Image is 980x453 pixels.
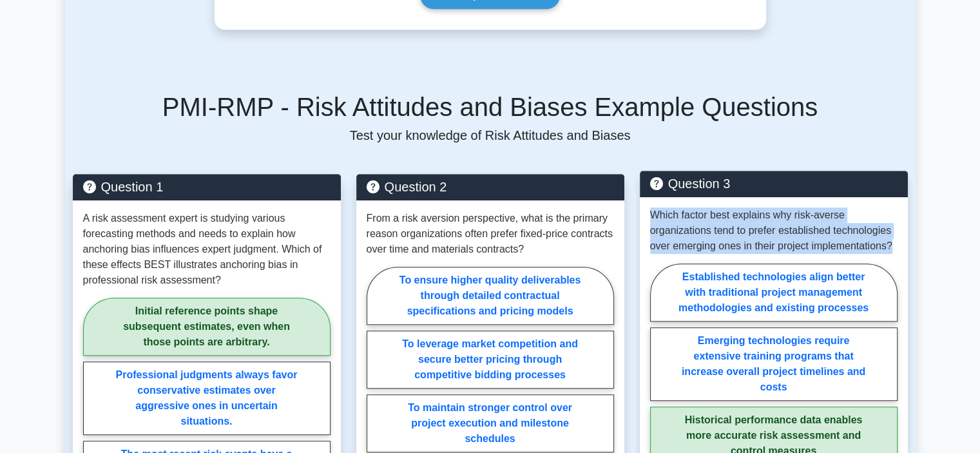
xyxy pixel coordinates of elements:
label: Initial reference points shape subsequent estimates, even when those points are arbitrary. [83,298,331,356]
label: Established technologies align better with traditional project management methodologies and exist... [650,264,898,322]
p: From a risk aversion perspective, what is the primary reason organizations often prefer fixed-pri... [367,211,614,257]
label: To maintain stronger control over project execution and milestone schedules [367,394,614,452]
p: Test your knowledge of Risk Attitudes and Biases [73,128,908,143]
h5: Question 3 [650,176,898,191]
p: Which factor best explains why risk-averse organizations tend to prefer established technologies ... [650,207,898,254]
h5: PMI-RMP - Risk Attitudes and Biases Example Questions [73,92,908,122]
label: To leverage market competition and secure better pricing through competitive bidding processes [367,331,614,389]
label: To ensure higher quality deliverables through detailed contractual specifications and pricing models [367,267,614,325]
label: Emerging technologies require extensive training programs that increase overall project timelines... [650,327,898,401]
p: A risk assessment expert is studying various forecasting methods and needs to explain how anchori... [83,211,331,288]
label: Professional judgments always favor conservative estimates over aggressive ones in uncertain situ... [83,361,331,435]
h5: Question 2 [367,179,614,195]
h5: Question 1 [83,179,331,195]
